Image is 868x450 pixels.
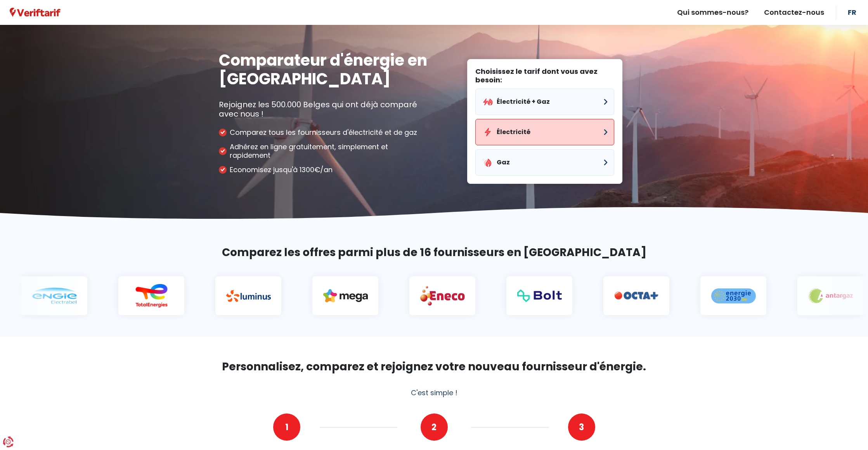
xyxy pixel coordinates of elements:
[322,289,366,302] img: Mega
[273,413,300,441] div: 1
[128,284,172,308] img: Total Energies
[568,413,595,441] div: 3
[421,413,448,441] div: 2
[219,166,428,174] li: Economisez jusqu'à 1300€/an
[10,8,61,17] img: Veriftarif logo
[219,128,428,137] li: Comparez tous les fournisseurs d'électricité et de gaz
[219,51,428,88] h1: Comparateur d'énergie en [GEOGRAPHIC_DATA]
[475,67,614,84] label: Choisissez le tarif dont vous avez besoin:
[219,100,428,119] p: Rejoignez les 500.000 Belges qui ont déjà comparé avec nous !
[710,288,754,304] img: Energie 2030
[475,119,614,145] button: Électricité
[613,291,657,300] img: Octa +
[10,7,61,17] a: Veriftarif
[219,244,650,261] h2: Comparez les offres parmi plus de 16 fournisseurs en [GEOGRAPHIC_DATA]
[219,359,650,375] h2: Personnalisez, comparez et rejoignez votre nouveau fournisseur d'énergie.
[419,285,463,306] img: Eneco
[219,143,428,160] li: Adhérez en ligne gratuitement, simplement et rapidement
[225,290,269,302] img: Luminus
[475,149,614,176] button: Gaz
[516,290,560,302] img: Bolt
[219,387,650,398] div: C'est simple !
[475,89,614,115] button: Électricité + Gaz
